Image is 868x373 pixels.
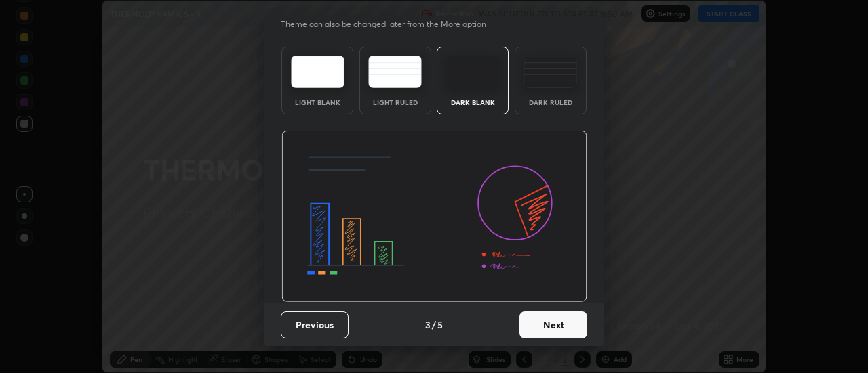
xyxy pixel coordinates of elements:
h4: 3 [425,317,431,332]
img: darkThemeBanner.d06ce4a2.svg [281,131,587,303]
h4: 5 [437,317,443,332]
div: Light Blank [290,99,344,106]
img: lightRuledTheme.5fabf969.svg [368,56,422,88]
img: darkRuledTheme.de295e13.svg [524,56,577,88]
div: Dark Ruled [524,99,578,106]
div: Dark Blank [446,99,500,106]
img: lightTheme.e5ed3b09.svg [291,56,344,88]
h4: / [432,317,436,332]
img: darkTheme.f0cc69e5.svg [446,56,500,88]
div: Light Ruled [368,99,422,106]
button: Previous [281,311,349,338]
button: Next [519,311,587,338]
p: Theme can also be changed later from the More option [281,18,500,30]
